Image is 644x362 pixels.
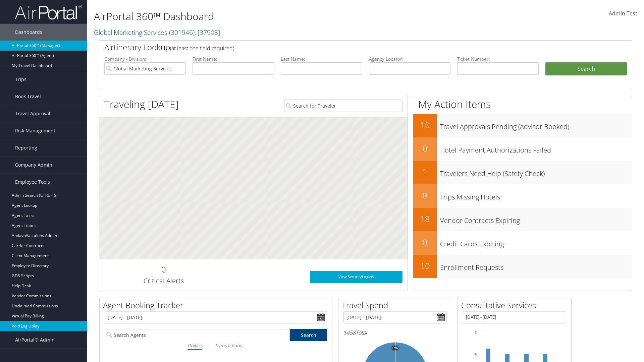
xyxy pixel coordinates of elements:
[413,114,632,137] a: 10Travel Approvals Pending (Advisor Booked)
[195,28,220,37] span: , [ 37903 ]
[413,166,437,178] h2: 1
[104,42,583,53] h2: Airtinerary Lookup
[15,331,55,348] span: AirPortal® Admin
[290,329,327,341] a: Search
[369,56,450,62] label: Agency Locator:
[440,259,632,272] h3: Enrollment Requests
[440,119,632,131] h3: Travel Approvals Pending (Advisor Booked)
[413,119,437,131] h2: 10
[440,236,632,249] h3: Credit Cards Expiring
[440,213,632,225] h3: Vendor Contracts Expiring
[15,174,50,190] span: Employee Tools
[94,9,456,23] h1: AirPortal 360™ Dashboard
[392,346,398,350] tspan: 0%
[457,56,539,62] label: Ticket Number:
[105,341,327,350] div: |
[609,3,637,24] a: Admin Test
[440,166,632,178] h3: Travelers Need Help (Safety Check)
[104,97,179,111] h1: Traveling [DATE]
[440,189,632,202] h3: Trips Missing Hotels
[103,300,332,311] h2: Agent Booking Tracker
[15,139,37,156] span: Reporting
[461,300,571,311] h2: Consultative Services
[475,330,477,335] tspan: 6
[413,213,437,225] h2: 18
[193,56,274,62] label: First Name:
[15,88,41,105] span: Book Travel
[15,4,82,20] img: airportal-logo.png
[413,208,632,231] a: 18Vendor Contracts Expiring
[413,255,632,278] a: 10Enrollment Requests
[413,97,632,111] h1: My Action Items
[94,28,220,37] a: Global Marketing Services
[343,329,356,336] span: $458
[105,329,290,341] input: Search Agents
[413,190,437,201] h2: 0
[342,300,452,311] h2: Travel Spend
[104,276,223,286] h3: Critical Alerts
[187,342,202,349] i: Dollars
[15,122,55,139] span: Risk Management
[609,10,637,17] span: Admin Test
[413,143,437,154] h2: 0
[15,157,52,173] span: Company Admin
[343,329,447,336] h6: Total
[413,161,632,184] a: 1Travelers Need Help (Safety Check)
[169,28,195,37] span: ( 301946 )
[440,142,632,155] h3: Hotel Payment Authorizations Failed
[413,137,632,161] a: 0Hotel Payment Authorizations Failed
[475,352,477,356] tspan: 4
[310,271,402,283] a: View SecurityLogic®
[413,237,437,248] h2: 0
[15,71,26,88] span: Trips
[104,264,223,275] h2: 0
[413,231,632,255] a: 0Credit Cards Expiring
[170,45,234,52] span: (at least one field required)
[413,184,632,208] a: 0Trips Missing Hotels
[15,24,42,41] span: Dashboards
[104,56,186,62] label: Company - Division:
[281,56,362,62] label: Last Name:
[284,100,402,112] input: Search for Traveler
[413,260,437,271] h2: 10
[545,62,627,76] button: Search
[215,342,241,349] i: Transactions
[15,105,50,122] span: Travel Approval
